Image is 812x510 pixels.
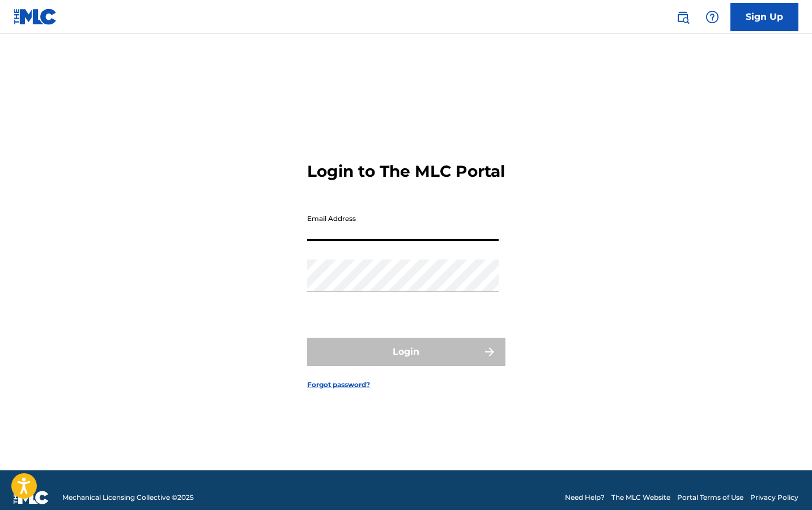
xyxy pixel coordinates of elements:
div: Help [701,6,724,28]
a: Privacy Policy [750,492,798,503]
img: help [705,10,719,24]
a: Portal Terms of Use [677,492,743,503]
img: search [676,10,690,24]
a: The MLC Website [611,492,670,503]
span: Mechanical Licensing Collective © 2025 [62,492,194,503]
a: Sign Up [730,3,798,31]
a: Forgot password? [307,380,370,390]
h3: Login to The MLC Portal [307,161,505,181]
a: Need Help? [565,492,605,503]
a: Public Search [671,6,694,28]
img: MLC Logo [14,8,57,25]
img: logo [14,491,49,504]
